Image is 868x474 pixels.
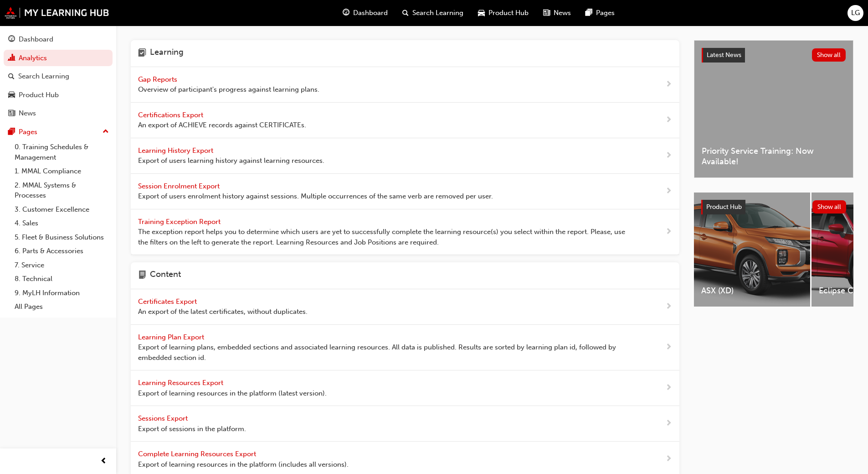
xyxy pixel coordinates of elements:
[343,7,349,19] span: guage-icon
[8,36,15,44] span: guage-icon
[100,456,107,467] span: prev-icon
[138,218,222,226] span: Training Exception Report
[812,48,846,62] button: Show all
[665,115,672,126] span: next-icon
[138,297,199,306] span: Certificates Export
[4,124,113,141] button: Pages
[131,325,679,371] a: Learning Plan Export Export of learning plans, embedded sections and associated learning resource...
[536,4,578,22] a: news-iconNews
[471,4,536,22] a: car-iconProduct Hub
[701,286,803,296] span: ASX (XD)
[412,8,463,18] span: Search Learning
[665,79,672,90] span: next-icon
[131,370,679,406] a: Learning Resources Export Export of learning resources in the platform (latest version).next-icon
[138,388,327,399] span: Export of learning resources in the platform (latest version).
[8,128,15,136] span: pages-icon
[11,203,113,217] a: 3. Customer Excellence
[702,48,846,63] a: Latest NewsShow all
[131,138,679,174] a: Learning History Export Export of users learning history against learning resources.next-icon
[4,50,113,67] a: Analytics
[586,7,592,19] span: pages-icon
[11,300,113,314] a: All Pages
[851,8,860,18] span: LG
[4,68,113,85] a: Search Learning
[702,146,846,167] span: Priority Service Training: Now Available!
[4,29,113,124] button: DashboardAnalyticsSearch LearningProduct HubNews
[11,140,113,164] a: 0. Training Schedules & Management
[138,307,308,317] span: An export of the latest certificates, without duplicates.
[138,120,306,130] span: An export of ACHIEVE records against CERTIFICATEs.
[11,164,113,178] a: 1. MMAL Compliance
[11,258,113,272] a: 7. Service
[131,406,679,442] a: Sessions Export Export of sessions in the platform.next-icon
[131,67,679,103] a: Gap Reports Overview of participant's progress against learning plans.next-icon
[4,87,113,104] a: Product Hub
[138,75,179,83] span: Gap Reports
[694,40,853,178] a: Latest NewsShow allPriority Service Training: Now Available!
[8,109,15,118] span: news-icon
[11,216,113,230] a: 4. Sales
[694,193,810,307] a: ASX (XD)
[131,103,679,138] a: Certifications Export An export of ACHIEVE records against CERTIFICATEs.next-icon
[19,108,36,119] div: News
[138,182,221,190] span: Session Enrolment Export
[701,200,846,214] a: Product HubShow all
[19,90,59,100] div: Product Hub
[11,230,113,245] a: 5. Fleet & Business Solutions
[812,200,847,214] button: Show all
[578,4,622,22] a: pages-iconPages
[665,382,672,394] span: next-icon
[665,418,672,429] span: next-icon
[665,186,672,197] span: next-icon
[554,8,571,18] span: News
[138,459,349,470] span: Export of learning resources in the platform (includes all versions).
[11,244,113,258] a: 6. Parts & Accessories
[8,91,15,99] span: car-icon
[353,8,388,18] span: Dashboard
[103,126,109,138] span: up-icon
[4,31,113,48] a: Dashboard
[138,191,493,202] span: Export of users enrolment history against sessions. Multiple occurrences of the same verb are rem...
[19,34,53,45] div: Dashboard
[150,270,181,281] h4: Content
[665,301,672,313] span: next-icon
[18,71,69,82] div: Search Learning
[665,226,672,238] span: next-icon
[138,227,636,247] span: The exception report helps you to determine which users are yet to successfully complete the lear...
[138,146,215,155] span: Learning History Export
[138,156,324,166] span: Export of users learning history against learning resources.
[4,105,113,122] a: News
[478,7,485,19] span: car-icon
[335,4,395,22] a: guage-iconDashboard
[138,111,205,119] span: Certifications Export
[138,379,225,387] span: Learning Resources Export
[847,5,863,21] button: LG
[543,7,550,19] span: news-icon
[11,286,113,300] a: 9. MyLH Information
[138,47,146,59] span: learning-icon
[131,209,679,255] a: Training Exception Report The exception report helps you to determine which users are yet to succ...
[402,7,409,19] span: search-icon
[8,73,15,81] span: search-icon
[8,54,15,63] span: chart-icon
[665,453,672,465] span: next-icon
[596,8,615,18] span: Pages
[707,51,741,59] span: Latest News
[138,333,206,341] span: Learning Plan Export
[11,272,113,286] a: 8. Technical
[395,4,471,22] a: search-iconSearch Learning
[138,342,636,363] span: Export of learning plans, embedded sections and associated learning resources. All data is publis...
[665,150,672,161] span: next-icon
[138,270,146,281] span: page-icon
[138,84,319,95] span: Overview of participant's progress against learning plans.
[488,8,529,18] span: Product Hub
[706,203,742,211] span: Product Hub
[138,424,246,434] span: Export of sessions in the platform.
[138,414,190,422] span: Sessions Export
[138,450,258,458] span: Complete Learning Resources Export
[665,342,672,353] span: next-icon
[5,7,109,19] img: mmal
[150,47,184,59] h4: Learning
